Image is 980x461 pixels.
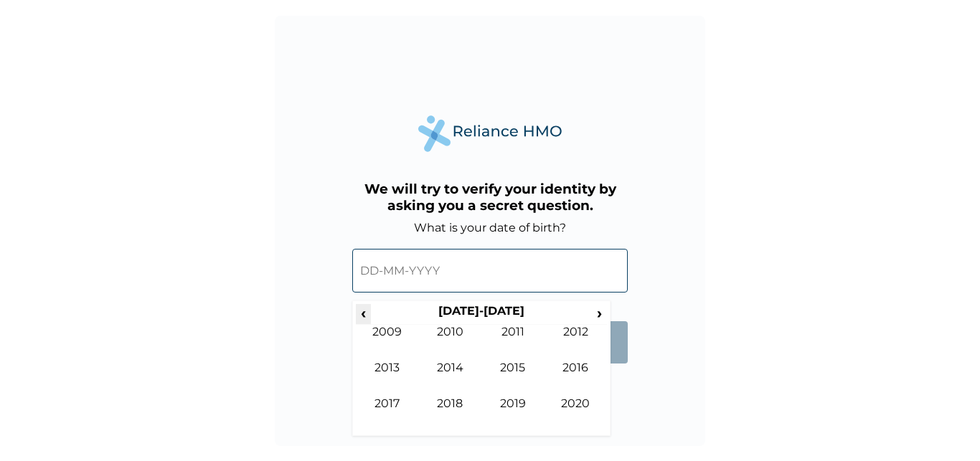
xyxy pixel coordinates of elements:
[545,361,608,396] td: 2016
[419,361,482,396] td: 2014
[356,325,419,361] td: 2009
[418,115,562,152] img: Reliance Health's Logo
[419,396,482,432] td: 2018
[352,181,628,214] h3: We will try to verify your identity by asking you a secret question.
[414,221,566,234] label: What is your date of birth?
[419,325,482,361] td: 2010
[356,396,419,432] td: 2017
[481,361,545,396] td: 2015
[481,325,545,361] td: 2011
[545,325,608,361] td: 2012
[371,304,591,324] th: [DATE]-[DATE]
[356,304,371,322] span: ‹
[356,361,419,396] td: 2013
[352,249,628,293] input: DD-MM-YYYY
[481,396,545,432] td: 2019
[545,396,608,432] td: 2020
[592,304,608,322] span: ›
